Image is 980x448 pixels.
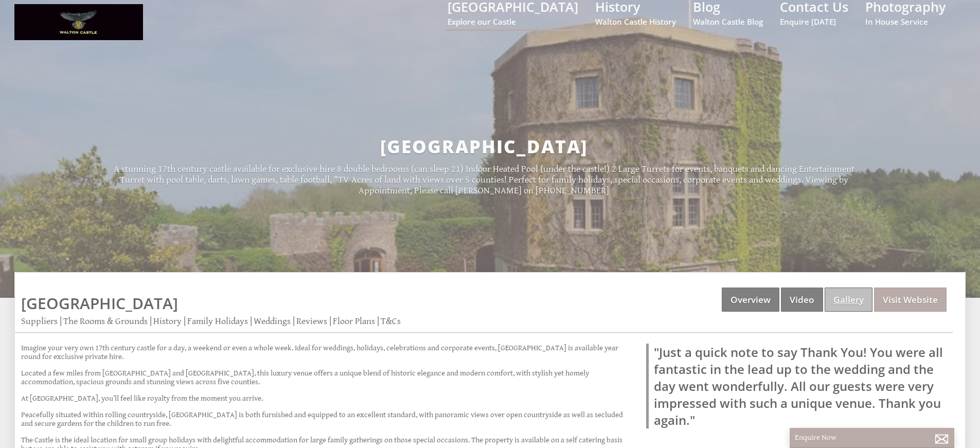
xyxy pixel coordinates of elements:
p: Imagine your very own 17th century castle for a day, a weekend or even a whole week. Ideal for we... [21,344,634,361]
h2: [GEOGRAPHIC_DATA] [109,134,860,158]
a: Visit Website [874,288,947,312]
blockquote: "Just a quick note to say Thank You! You were all fantastic in the lead up to the wedding and the... [646,344,947,428]
p: At [GEOGRAPHIC_DATA], you’ll feel like royalty from the moment you arrive. [21,394,634,403]
img: Walton Castle [14,4,143,40]
a: T&Cs [381,316,401,327]
small: In House Service [865,16,946,27]
a: History [153,316,182,327]
small: Walton Castle Blog [693,16,763,27]
small: Enquire [DATE] [780,16,848,27]
a: [GEOGRAPHIC_DATA] [21,293,178,314]
a: Family Holidays [187,316,248,327]
a: Floor Plans [333,316,375,327]
p: Located a few miles from [GEOGRAPHIC_DATA] and [GEOGRAPHIC_DATA], this luxury venue offers a uniq... [21,369,634,386]
p: Enquire Now [795,433,949,442]
a: The Rooms & Grounds [63,316,148,327]
small: Explore our Castle [448,16,578,27]
a: Suppliers [21,316,58,327]
a: Video [781,288,823,312]
p: Peacefully situated within rolling countryside, [GEOGRAPHIC_DATA] is both furnished and equipped ... [21,410,634,428]
p: A stunning 17th century castle available for exclusive hire 8 double bedrooms (can sleep 21) Indo... [109,164,860,196]
a: Weddings [254,316,291,327]
a: Reviews [296,316,327,327]
a: Gallery [825,288,872,312]
a: Overview [722,288,779,312]
small: Walton Castle History [595,16,676,27]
